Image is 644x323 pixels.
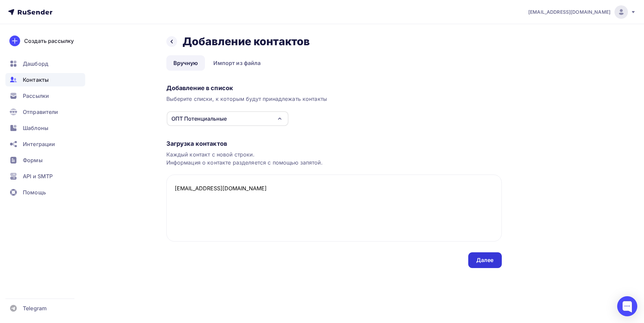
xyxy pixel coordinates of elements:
div: Загрузка контактов [166,140,502,148]
span: API и SMTP [23,172,53,180]
span: Интеграции [23,140,55,148]
a: Дашборд [5,57,85,70]
div: Выберите списки, к которым будут принадлежать контакты [166,95,502,103]
a: Контакты [5,73,85,86]
span: Рассылки [23,92,49,100]
a: Рассылки [5,89,85,103]
span: Помощь [23,188,46,196]
div: Создать рассылку [24,37,74,45]
div: Каждый контакт с новой строки. Информация о контакте разделяется с помощью запятой. [166,150,502,167]
a: Вручную [166,55,205,71]
h2: Добавление контактов [182,35,310,48]
span: Дашборд [23,60,48,68]
div: Добавление в список [166,84,502,92]
button: ОПТ Потенциальные [166,111,289,126]
span: [EMAIL_ADDRESS][DOMAIN_NAME] [528,9,610,15]
span: Шаблоны [23,124,48,132]
a: Импорт из файла [206,55,268,71]
span: Формы [23,156,43,164]
span: Контакты [23,76,49,84]
span: Отправители [23,108,58,116]
span: Telegram [23,304,47,312]
a: Отправители [5,105,85,119]
div: Далее [476,256,494,264]
a: Формы [5,153,85,167]
div: ОПТ Потенциальные [171,115,227,123]
a: [EMAIL_ADDRESS][DOMAIN_NAME] [528,5,636,19]
a: Шаблоны [5,121,85,135]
